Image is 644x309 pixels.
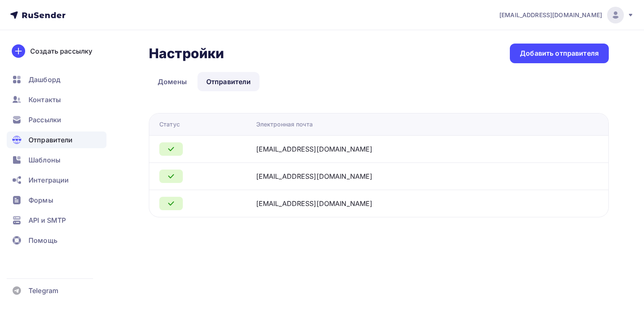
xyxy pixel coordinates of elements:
span: Дашборд [29,75,60,85]
span: Помощь [29,235,57,245]
a: Отправители [197,72,260,91]
div: Электронная почта [256,120,313,129]
a: Контакты [7,91,106,108]
div: Добавить отправителя [520,49,599,58]
div: [EMAIL_ADDRESS][DOMAIN_NAME] [256,171,373,181]
span: Отправители [29,135,73,145]
span: [EMAIL_ADDRESS][DOMAIN_NAME] [499,11,602,19]
div: Создать рассылку [30,46,92,56]
div: [EMAIL_ADDRESS][DOMAIN_NAME] [256,144,373,154]
span: Telegram [29,286,58,296]
a: Шаблоны [7,152,106,168]
h2: Настройки [149,45,224,62]
a: Домены [149,72,196,91]
span: Контакты [29,95,61,105]
span: Шаблоны [29,155,60,165]
div: Статус [159,120,180,129]
span: Рассылки [29,115,61,125]
a: Рассылки [7,111,106,128]
a: Отправители [7,131,106,148]
a: Формы [7,192,106,209]
a: [EMAIL_ADDRESS][DOMAIN_NAME] [499,7,634,23]
span: Интеграции [29,175,69,185]
div: [EMAIL_ADDRESS][DOMAIN_NAME] [256,198,373,209]
a: Дашборд [7,71,106,88]
span: Формы [29,195,53,205]
span: API и SMTP [29,215,66,225]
